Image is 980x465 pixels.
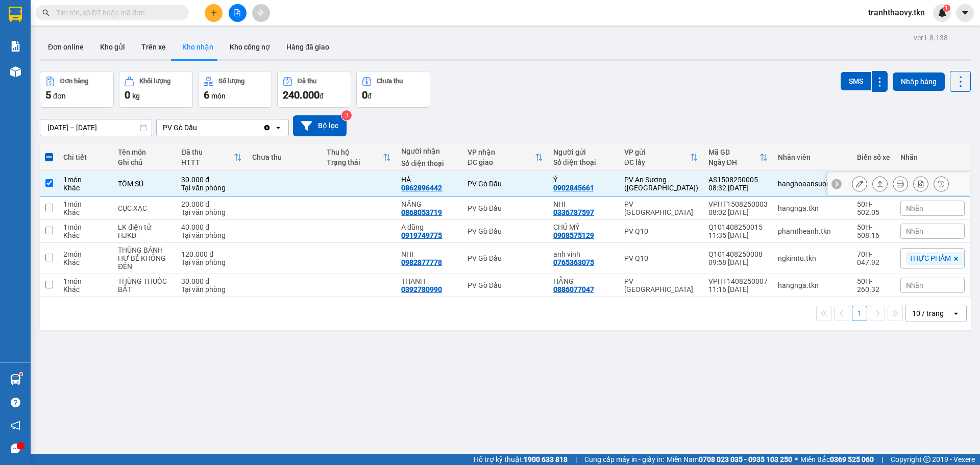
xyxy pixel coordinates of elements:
[401,184,442,192] div: 0862896442
[139,78,170,85] div: Khối lượng
[118,180,171,188] div: TÔM SÚ
[961,8,970,17] span: caret-down
[703,144,773,171] th: Toggle SortBy
[257,9,264,16] span: aim
[356,71,430,108] button: Chưa thu0đ
[10,374,21,385] img: warehouse-icon
[367,92,372,100] span: đ
[468,227,543,235] div: PV Gò Dầu
[56,7,177,18] input: Tìm tên, số ĐT hoặc mã đơn
[584,454,664,465] span: Cung cấp máy in - giấy in:
[708,277,768,285] div: VPHT1408250007
[118,223,171,231] div: LK điện tử
[952,309,960,317] svg: open
[63,153,108,161] div: Chi tiết
[906,281,923,289] span: Nhãn
[624,227,698,235] div: PV Q10
[181,184,242,192] div: Tại văn phòng
[181,277,242,285] div: 30.000 đ
[462,144,548,171] th: Toggle SortBy
[945,5,948,12] span: 1
[263,124,271,132] svg: Clear value
[181,148,234,156] div: Đã thu
[163,123,197,133] div: PV Gò Dầu
[938,8,947,17] img: icon-new-feature
[63,231,108,239] div: Khác
[63,223,108,231] div: 1 món
[210,9,217,16] span: plus
[60,78,88,85] div: Đơn hàng
[362,89,367,101] span: 0
[92,35,133,59] button: Kho gửi
[401,231,442,239] div: 0919749775
[181,176,242,184] div: 30.000 đ
[778,227,847,235] div: phamtheanh.tkn
[377,78,403,85] div: Chưa thu
[401,258,442,266] div: 0982877778
[10,66,21,77] img: warehouse-icon
[401,200,457,208] div: NĂNG
[909,254,951,263] span: THỰC PHẨM
[401,159,457,167] div: Số điện thoại
[956,4,974,22] button: caret-down
[198,123,199,133] input: Selected PV Gò Dầu.
[923,456,930,463] span: copyright
[575,454,577,465] span: |
[132,92,140,100] span: kg
[708,176,768,184] div: AS1508250005
[125,89,130,101] span: 0
[181,285,242,293] div: Tại văn phòng
[553,176,614,184] div: Ý
[778,254,847,262] div: ngkimtu.tkn
[63,176,108,184] div: 1 món
[624,148,690,156] div: VP gửi
[63,277,108,285] div: 1 món
[708,200,768,208] div: VPHT1508250003
[708,258,768,266] div: 09:58 [DATE]
[468,281,543,289] div: PV Gò Dầu
[619,144,703,171] th: Toggle SortBy
[857,250,890,266] div: 70H-047.92
[11,444,20,453] span: message
[914,32,948,43] div: ver 1.8.138
[42,9,50,16] span: search
[852,176,867,191] div: Sửa đơn hàng
[401,147,457,155] div: Người nhận
[624,277,698,293] div: PV [GEOGRAPHIC_DATA]
[524,455,568,463] strong: 1900 633 818
[133,35,174,59] button: Trên xe
[401,223,457,231] div: A dũng
[40,119,152,136] input: Select a date range.
[205,4,223,22] button: plus
[841,72,871,90] button: SMS
[553,258,594,266] div: 0765363075
[857,223,890,239] div: 50H-508.16
[708,158,759,166] div: Ngày ĐH
[118,277,171,293] div: THÙNG THUỐC BẮT
[118,246,171,254] div: THÙNG BÁNH
[906,227,923,235] span: Nhãn
[11,398,20,407] span: question-circle
[778,153,847,161] div: Nhân viên
[63,184,108,192] div: Khác
[900,153,965,161] div: Nhãn
[553,277,614,285] div: HẰNG
[830,455,874,463] strong: 0369 525 060
[118,204,171,212] div: CỤC XẠC
[778,281,847,289] div: hangnga.tkn
[553,148,614,156] div: Người gửi
[468,204,543,212] div: PV Gò Dầu
[553,158,614,166] div: Số điện thoại
[181,250,242,258] div: 120.000 đ
[708,148,759,156] div: Mã GD
[278,35,337,59] button: Hàng đã giao
[174,35,222,59] button: Kho nhận
[624,176,698,192] div: PV An Sương ([GEOGRAPHIC_DATA])
[708,231,768,239] div: 11:35 [DATE]
[181,158,234,166] div: HTTT
[708,223,768,231] div: Q101408250015
[40,35,92,59] button: Đơn online
[322,144,396,171] th: Toggle SortBy
[468,148,535,156] div: VP nhận
[857,200,890,216] div: 50H-502.05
